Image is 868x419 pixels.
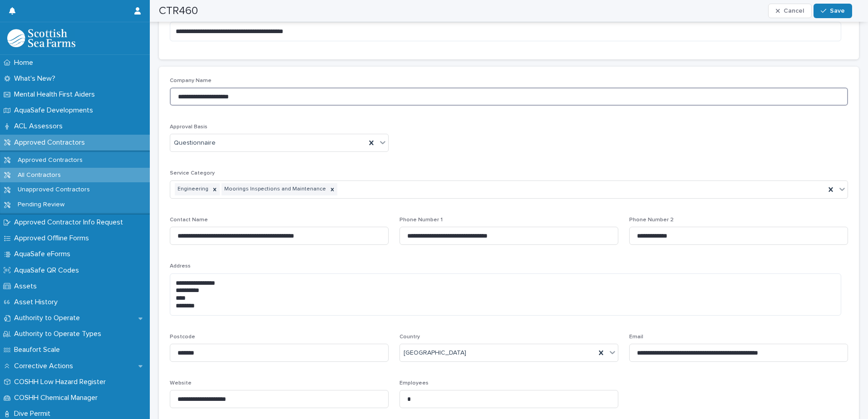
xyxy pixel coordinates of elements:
[175,183,210,195] div: Engineering
[10,156,90,164] p: Approved Contractors
[10,314,87,322] p: Authority to Operate
[10,394,105,402] p: COSHH Chemical Manager
[10,74,63,83] p: What's New?
[399,217,443,223] span: Phone Number 1
[10,346,67,354] p: Beaufort Scale
[10,186,97,194] p: Unapproved Contractors
[170,124,207,130] span: Approval Basis
[399,334,420,340] span: Country
[404,348,466,358] span: [GEOGRAPHIC_DATA]
[170,263,191,269] span: Address
[170,171,215,176] span: Service Category
[10,266,86,275] p: AquaSafe QR Codes
[10,330,108,338] p: Authority to Operate Types
[174,138,216,148] span: Questionnaire
[399,380,429,386] span: Employees
[10,58,40,67] p: Home
[10,378,113,386] p: COSHH Low Hazard Register
[629,334,643,340] span: Email
[768,4,812,18] button: Cancel
[10,234,96,243] p: Approved Offline Forms
[10,106,100,115] p: AquaSafe Developments
[170,334,195,340] span: Postcode
[10,218,130,227] p: Approved Contractor Info Request
[10,298,65,307] p: Asset History
[10,138,92,147] p: Approved Contractors
[10,122,70,131] p: ACL Assessors
[170,78,212,83] span: Company Name
[10,250,78,258] p: AquaSafe eForms
[170,217,208,223] span: Contact Name
[830,8,845,14] span: Save
[7,29,75,47] img: bPIBxiqnSb2ggTQWdOVV
[222,183,327,195] div: Moorings Inspections and Maintenance
[10,409,58,418] p: Dive Permit
[10,282,44,291] p: Assets
[629,217,674,223] span: Phone Number 2
[814,4,852,18] button: Save
[784,8,804,14] span: Cancel
[10,362,80,370] p: Corrective Actions
[10,201,72,209] p: Pending Review
[10,90,102,99] p: Mental Health First Aiders
[170,380,192,386] span: Website
[10,171,68,179] p: All Contractors
[159,5,198,18] h2: CTR460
